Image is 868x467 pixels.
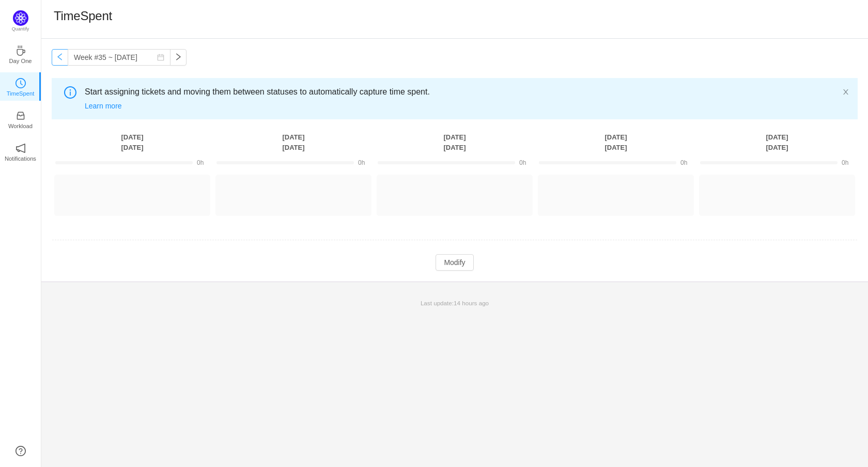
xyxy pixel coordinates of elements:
i: icon: info-circle [64,86,76,99]
span: 0h [358,159,365,166]
a: icon: coffeeDay One [16,49,26,59]
span: 14 hours ago [454,300,489,306]
button: icon: right [170,49,187,66]
p: Notifications [5,154,36,163]
button: icon: close [842,86,849,98]
span: 0h [680,159,687,166]
p: Workload [8,121,33,131]
p: Quantify [12,26,29,33]
span: 0h [842,159,848,166]
img: Quantify [13,10,28,26]
a: icon: clock-circleTimeSpent [16,81,26,91]
i: icon: clock-circle [16,78,26,88]
button: icon: left [52,49,68,66]
p: TimeSpent [7,89,35,98]
button: Modify [436,254,473,271]
a: icon: question-circle [16,446,26,456]
th: [DATE] [DATE] [213,132,374,153]
p: Day One [9,56,32,66]
span: Last update: [421,300,489,306]
a: icon: inboxWorkload [16,114,26,124]
th: [DATE] [DATE] [52,132,213,153]
i: icon: calendar [157,54,164,61]
i: icon: notification [16,143,26,153]
span: Start assigning tickets and moving them between statuses to automatically capture time spent. [85,86,842,98]
th: [DATE] [DATE] [535,132,696,153]
i: icon: inbox [16,111,26,121]
input: Select a week [68,49,171,66]
span: 0h [519,159,526,166]
span: 0h [197,159,204,166]
th: [DATE] [DATE] [374,132,535,153]
i: icon: close [842,88,849,96]
a: Learn more [85,102,122,110]
th: [DATE] [DATE] [696,132,858,153]
a: icon: notificationNotifications [16,146,26,157]
h1: TimeSpent [54,8,112,24]
i: icon: coffee [16,45,26,56]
